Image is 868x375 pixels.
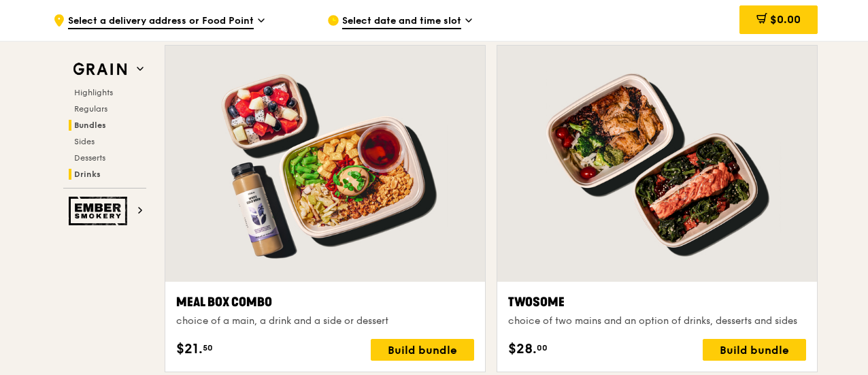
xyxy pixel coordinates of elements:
[508,339,537,359] span: $28.
[74,153,105,163] span: Desserts
[703,339,806,361] div: Build bundle
[342,14,461,29] span: Select date and time slot
[74,88,113,97] span: Highlights
[770,13,801,26] span: $0.00
[69,57,131,82] img: Grain web logo
[74,137,95,146] span: Sides
[74,169,101,179] span: Drinks
[537,342,548,353] span: 00
[176,339,203,359] span: $21.
[74,120,106,130] span: Bundles
[508,293,806,312] div: Twosome
[203,342,213,353] span: 50
[69,197,131,225] img: Ember Smokery web logo
[371,339,474,361] div: Build bundle
[74,104,107,114] span: Regulars
[176,293,474,312] div: Meal Box Combo
[68,14,254,29] span: Select a delivery address or Food Point
[176,314,474,328] div: choice of a main, a drink and a side or dessert
[508,314,806,328] div: choice of two mains and an option of drinks, desserts and sides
